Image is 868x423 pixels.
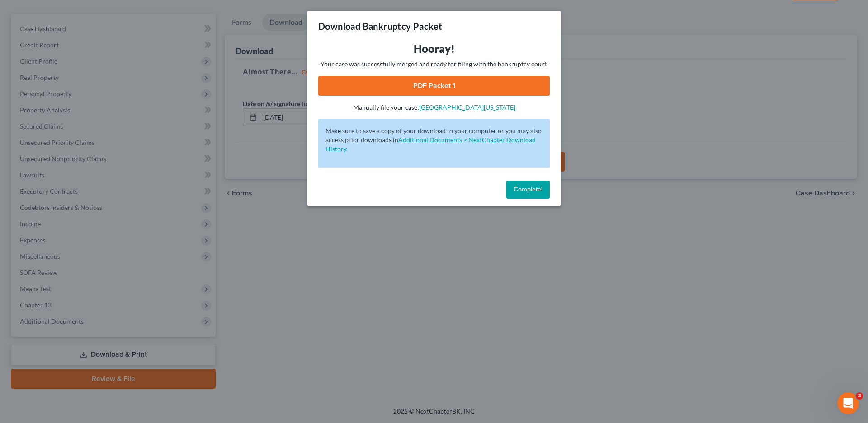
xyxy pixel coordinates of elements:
h3: Hooray! [318,42,550,56]
a: [GEOGRAPHIC_DATA][US_STATE] [419,103,515,111]
button: Complete! [506,181,550,199]
p: Your case was successfully merged and ready for filing with the bankruptcy court. [318,60,550,69]
p: Make sure to save a copy of your download to your computer or you may also access prior downloads in [325,126,542,153]
span: 3 [856,392,863,400]
h3: Download Bankruptcy Packet [318,20,442,33]
iframe: Intercom live chat [837,392,859,414]
p: Manually file your case: [318,103,550,112]
a: Additional Documents > NextChapter Download History. [325,136,536,153]
a: PDF Packet 1 [318,76,550,96]
span: Complete! [514,186,542,193]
